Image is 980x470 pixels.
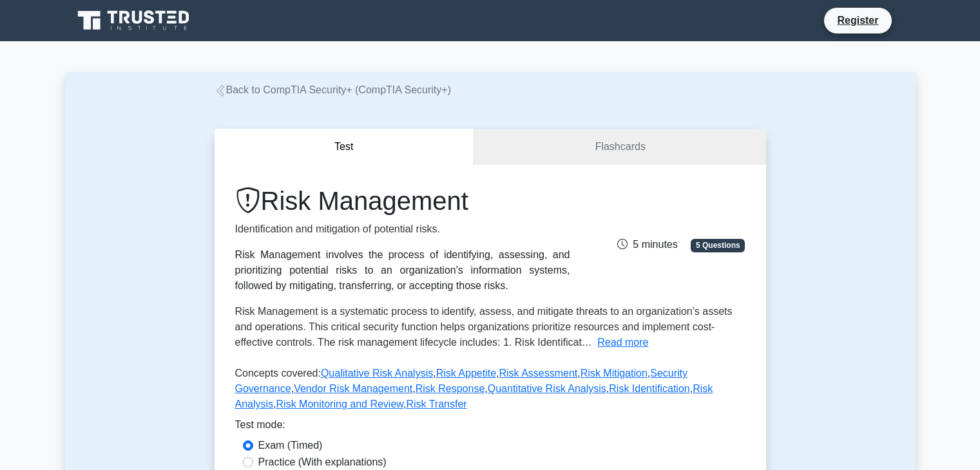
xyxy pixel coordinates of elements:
[416,383,485,394] a: Risk Response
[258,455,387,470] label: Practice (With explanations)
[474,129,765,165] a: Flashcards
[499,368,578,379] a: Risk Assessment
[597,335,648,350] button: Read more
[258,438,323,453] label: Exam (Timed)
[215,84,451,95] a: Back to CompTIA Security+ (CompTIA Security+)
[235,247,570,294] div: Risk Management involves the process of identifying, assessing, and prioritizing potential risks ...
[235,185,570,216] h1: Risk Management
[829,12,886,28] a: Register
[488,383,606,394] a: Quantitative Risk Analysis
[215,129,475,165] button: Test
[691,239,745,252] span: 5 Questions
[276,399,403,409] a: Risk Monitoring and Review
[235,221,570,237] p: Identification and mitigation of potential risks.
[617,239,677,250] span: 5 minutes
[321,368,433,379] a: Qualitative Risk Analysis
[609,383,689,394] a: Risk Identification
[235,417,745,438] div: Test mode:
[235,366,745,417] p: Concepts covered: , , , , , , , , , , ,
[581,368,648,379] a: Risk Mitigation
[436,368,496,379] a: Risk Appetite
[235,306,733,348] span: Risk Management is a systematic process to identify, assess, and mitigate threats to an organizat...
[406,399,466,409] a: Risk Transfer
[294,383,412,394] a: Vendor Risk Management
